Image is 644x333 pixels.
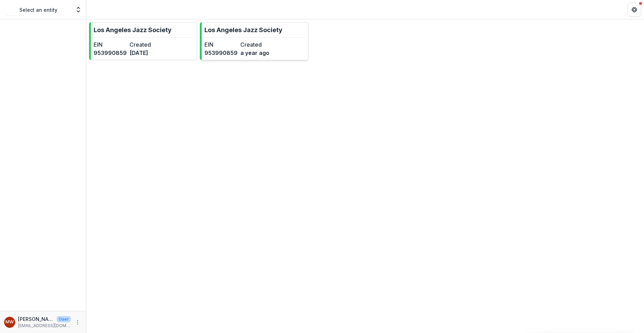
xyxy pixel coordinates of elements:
button: Open entity switcher [74,3,83,17]
img: Select an entity [6,4,17,15]
div: Melanie Wink [6,320,14,324]
a: Los Angeles Jazz SocietyEIN953990859Createda year ago [200,22,308,60]
dd: a year ago [240,49,273,57]
p: Los Angeles Jazz Society [94,25,172,35]
button: More [74,318,82,326]
dd: 953990859 [94,49,127,57]
dt: EIN [94,40,127,49]
dt: Created [240,40,273,49]
a: Los Angeles Jazz SocietyEIN953990859Created[DATE] [89,22,197,60]
button: Get Help [627,3,641,17]
dt: EIN [204,40,238,49]
dd: 953990859 [204,49,238,57]
p: [EMAIL_ADDRESS][DOMAIN_NAME] [18,323,71,329]
p: User [57,316,71,322]
dt: Created [129,40,163,49]
p: Select an entity [19,6,57,13]
p: [PERSON_NAME] [18,315,54,323]
dd: [DATE] [129,49,163,57]
p: Los Angeles Jazz Society [204,25,282,35]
